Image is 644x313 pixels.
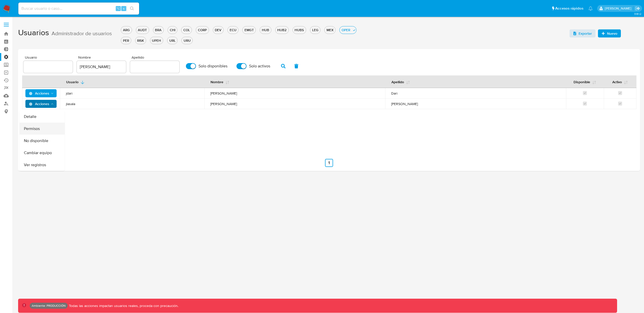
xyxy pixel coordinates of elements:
input: Buscar usuario o caso... [18,5,139,12]
p: juan.jsosa@mercadolibre.com.co [605,6,633,11]
button: search-icon [127,5,137,12]
p: Todas las acciones impactan usuarios reales, proceda con precaución. [68,303,178,308]
span: ⌥ [116,6,120,11]
a: Salir [635,6,640,11]
span: Accesos rápidos [555,6,583,11]
span: s [123,6,125,11]
p: Ambiente: PRODUCCIÓN [32,305,66,307]
a: Notificaciones [588,6,593,11]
